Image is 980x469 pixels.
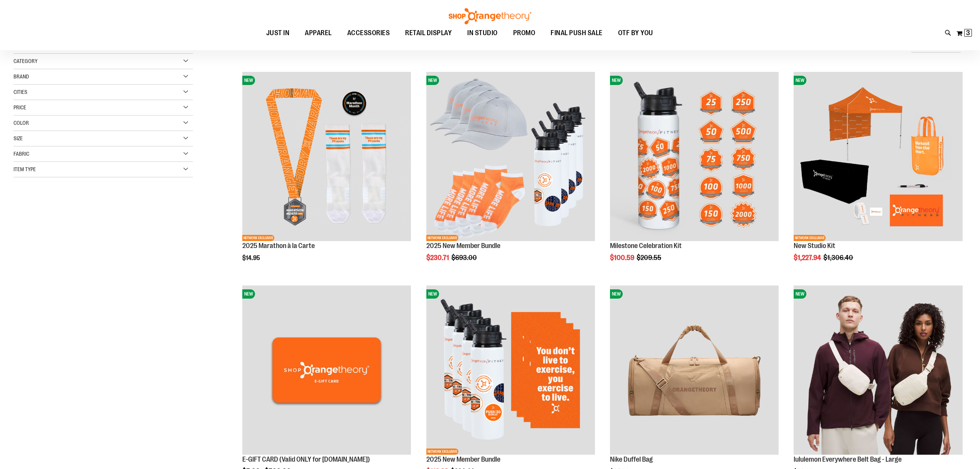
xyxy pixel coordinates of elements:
[305,24,332,42] span: APPAREL
[794,76,806,85] span: NEW
[966,29,970,37] span: 3
[426,235,458,241] span: NETWORK EXCLUSIVE
[14,135,23,141] span: Size
[259,24,297,42] a: JUST IN
[610,285,779,455] a: Nike Duffel BagNEW
[794,72,962,241] img: New Studio Kit
[426,289,439,299] span: NEW
[823,254,854,262] span: $1,306.40
[14,89,27,95] span: Cities
[340,24,398,42] a: ACCESSORIES
[242,72,411,242] a: 2025 Marathon à la CarteNEWNETWORK EXCLUSIVE
[794,254,822,262] span: $1,227.94
[448,8,532,24] img: Shop Orangetheory
[610,242,682,250] a: Milestone Celebration Kit
[397,24,460,42] a: RETAIL DISPLAY
[242,455,370,463] a: E-GIFT CARD (Valid ONLY for [DOMAIN_NAME])
[14,166,36,172] span: Item Type
[513,24,536,42] span: PROMO
[426,242,500,250] a: 2025 New Member Bundle
[790,68,966,281] div: product
[505,24,543,42] a: PROMO
[794,285,962,454] img: lululemon Everywhere Belt Bag - Large
[14,151,29,157] span: Fabric
[405,24,452,42] span: RETAIL DISPLAY
[242,242,315,250] a: 2025 Marathon à la Carte
[606,68,782,281] div: product
[426,76,439,85] span: NEW
[242,255,261,262] span: $14.95
[543,24,610,42] a: FINAL PUSH SALE
[266,24,290,42] span: JUST IN
[551,24,603,42] span: FINAL PUSH SALE
[426,72,595,241] img: 2025 New Member Bundle
[610,455,653,463] a: Nike Duffel Bag
[426,254,450,262] span: $230.71
[14,58,37,64] span: Category
[794,455,902,463] a: lululemon Everywhere Belt Bag - Large
[426,72,595,242] a: 2025 New Member BundleNEWNETWORK EXCLUSIVE
[426,285,595,455] a: 2025 New Member BundleNEWNETWORK EXCLUSIVE
[794,289,806,299] span: NEW
[238,68,415,281] div: product
[460,24,505,42] a: IN STUDIO
[618,24,653,42] span: OTF BY YOU
[794,242,835,250] a: New Studio Kit
[297,24,340,42] a: APPAREL
[14,73,29,80] span: Brand
[242,72,411,241] img: 2025 Marathon à la Carte
[426,449,458,455] span: NETWORK EXCLUSIVE
[242,76,255,85] span: NEW
[467,24,498,42] span: IN STUDIO
[242,285,411,454] img: E-GIFT CARD (Valid ONLY for ShopOrangetheory.com)
[451,254,478,262] span: $693.00
[242,235,274,241] span: NETWORK EXCLUSIVE
[610,285,779,454] img: Nike Duffel Bag
[610,72,779,241] img: Milestone Celebration Kit
[610,72,779,242] a: Milestone Celebration KitNEW
[14,104,26,110] span: Price
[242,285,411,455] a: E-GIFT CARD (Valid ONLY for ShopOrangetheory.com)NEW
[610,24,661,42] a: OTF BY YOU
[14,120,29,126] span: Color
[637,254,662,262] span: $209.55
[426,455,500,463] a: 2025 New Member Bundle
[610,254,635,262] span: $100.59
[242,289,255,299] span: NEW
[610,76,623,85] span: NEW
[794,285,962,455] a: lululemon Everywhere Belt Bag - LargeNEW
[610,289,623,299] span: NEW
[794,235,826,241] span: NETWORK EXCLUSIVE
[426,285,595,454] img: 2025 New Member Bundle
[794,72,962,242] a: New Studio KitNEWNETWORK EXCLUSIVE
[422,68,599,281] div: product
[347,24,390,42] span: ACCESSORIES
